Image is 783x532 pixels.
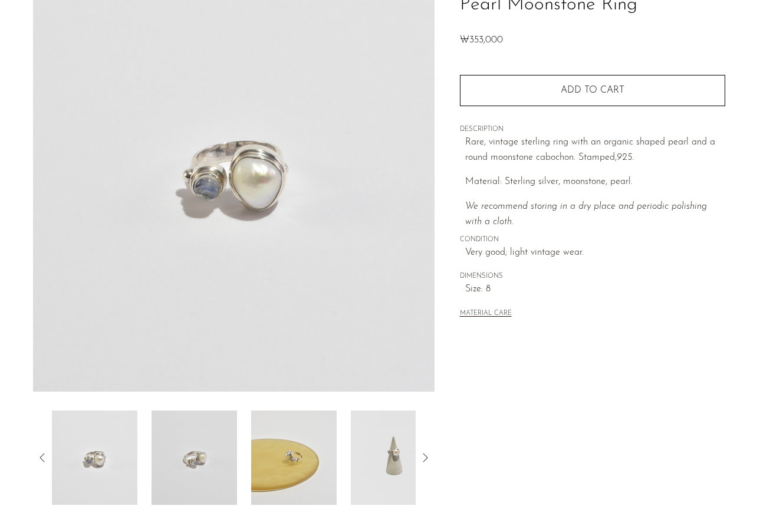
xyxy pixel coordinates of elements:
p: Rare, vintage sterling ring with an organic shaped pearl and a round moonstone cabochon. Stamped, [465,135,725,165]
span: Very good; light vintage wear. [465,245,725,261]
span: DIMENSIONS [460,271,725,282]
em: 925. [617,153,634,162]
p: Material: Sterling silver, moonstone, pearl. [465,175,725,190]
i: We recommend storing in a dry place and periodic polishing with a cloth. [465,202,707,226]
img: Pearl Moonstone Ring [251,411,337,505]
img: Pearl Moonstone Ring [351,411,436,505]
button: MATERIAL CARE [460,310,512,318]
span: Add to cart [561,86,624,95]
span: CONDITION [460,235,725,245]
button: Add to cart [460,75,725,106]
span: Size: 8 [465,282,725,297]
img: Pearl Moonstone Ring [52,411,137,505]
span: DESCRIPTION [460,124,725,135]
span: ₩353,000 [460,35,503,45]
img: Pearl Moonstone Ring [152,411,237,505]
